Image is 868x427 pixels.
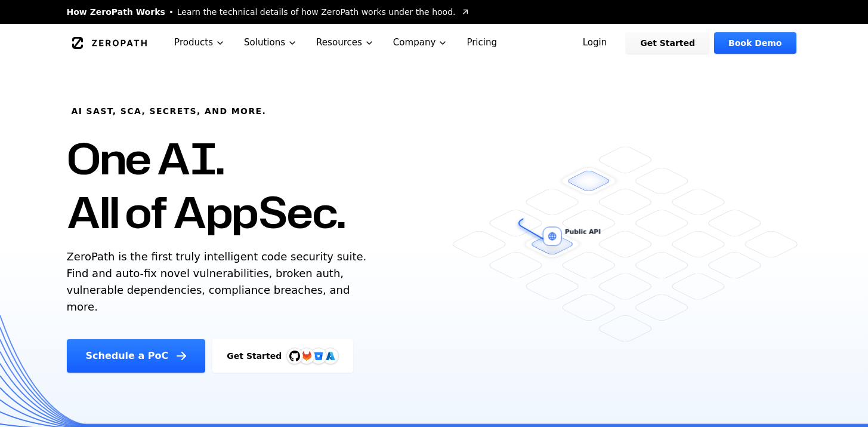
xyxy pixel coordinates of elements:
nav: Global [52,24,816,62]
h1: One AI. All of AppSec. [67,131,345,239]
a: Get StartedGitHubGitLabAzure [212,339,353,373]
span: How ZeroPath Works [67,6,165,18]
svg: Bitbucket [312,349,325,363]
img: GitHub [289,351,300,361]
img: Azure [326,351,335,361]
a: Login [569,32,622,54]
p: ZeroPath is the first truly intelligent code security suite. Find and auto-fix novel vulnerabilit... [67,248,372,315]
img: GitLab [295,344,319,368]
button: Products [165,24,234,62]
a: How ZeroPath WorksLearn the technical details of how ZeroPath works under the hood. [67,6,470,18]
a: Schedule a PoC [67,339,206,373]
button: Resources [307,24,384,62]
a: Get Started [626,32,709,54]
span: Learn the technical details of how ZeroPath works under the hood. [177,6,456,18]
a: Book Demo [714,32,796,54]
button: Company [384,24,458,62]
button: Solutions [234,24,307,62]
a: Pricing [457,24,506,62]
h6: AI SAST, SCA, Secrets, and more. [72,105,267,117]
